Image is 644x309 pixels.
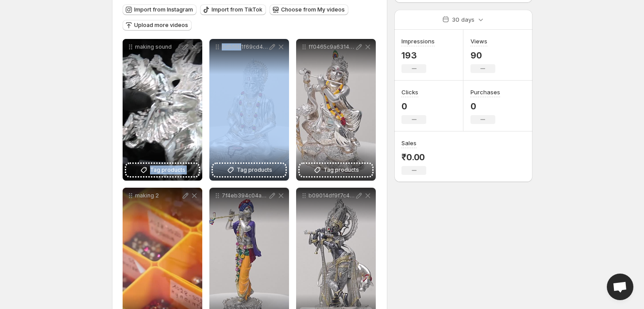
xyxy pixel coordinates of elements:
h3: Views [470,37,487,46]
a: Open chat [607,274,633,300]
p: 0 [470,101,500,112]
p: b09014df9f7c4153b48031d6946df248 [309,192,355,199]
h3: Sales [401,139,416,147]
span: Tag products [324,166,359,174]
div: making soundTag products [123,39,202,181]
h3: Purchases [470,88,500,97]
button: Import from TikTok [200,4,266,15]
span: Import from Instagram [134,6,193,13]
span: Import from TikTok [212,6,262,13]
div: 0d5f6b1f69cd4fcab7533d551320e771Tag products [209,39,289,181]
p: 0 [401,101,426,112]
p: ₹0.00 [401,152,426,162]
p: ff0465c9a63145c4a25e645f6ccc11b7 [309,43,355,50]
h3: Clicks [401,88,418,97]
p: making 2 [135,192,181,199]
p: 193 [401,50,435,61]
button: Import from Instagram [123,4,197,15]
h3: Impressions [401,37,435,46]
button: Upload more videos [123,20,192,31]
p: 0d5f6b1f69cd4fcab7533d551320e771 [222,43,268,50]
button: Choose from My videos [270,4,348,15]
p: making sound [135,43,181,50]
span: Tag products [150,166,185,174]
span: Tag products [237,166,272,174]
span: Upload more videos [134,22,188,29]
div: ff0465c9a63145c4a25e645f6ccc11b7Tag products [296,39,376,181]
p: 90 [470,50,495,61]
button: Tag products [300,164,372,176]
p: 7f4eb394c04a4aa0856f2537125d8ffa [222,192,268,199]
button: Tag products [213,164,285,176]
p: 30 days [452,15,474,24]
span: Choose from My videos [281,6,345,13]
button: Tag products [126,164,199,176]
